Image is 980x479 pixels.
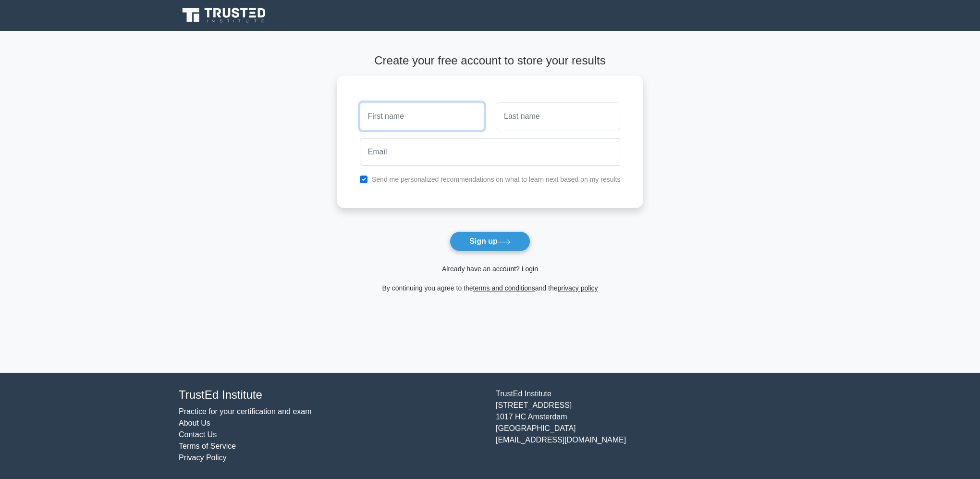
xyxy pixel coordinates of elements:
[179,407,312,416] a: Practice for your certification and exam
[360,102,484,130] input: First name
[496,102,620,130] input: Last name
[473,284,535,292] a: terms and conditions
[179,442,236,450] a: Terms of Service
[450,231,530,252] button: Sign up
[372,176,621,183] label: Send me personalized recommendations on what to learn next based on my results
[331,282,649,294] div: By continuing you agree to the and the
[442,265,538,273] a: Already have an account? Login
[179,388,484,402] h4: TrustEd Institute
[360,138,621,166] input: Email
[490,388,807,464] div: TrustEd Institute [STREET_ADDRESS] 1017 HC Amsterdam [GEOGRAPHIC_DATA] [EMAIL_ADDRESS][DOMAIN_NAME]
[179,430,217,439] a: Contact Us
[337,54,644,68] h4: Create your free account to store your results
[558,284,598,292] a: privacy policy
[179,419,210,427] a: About Us
[179,454,227,462] a: Privacy Policy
